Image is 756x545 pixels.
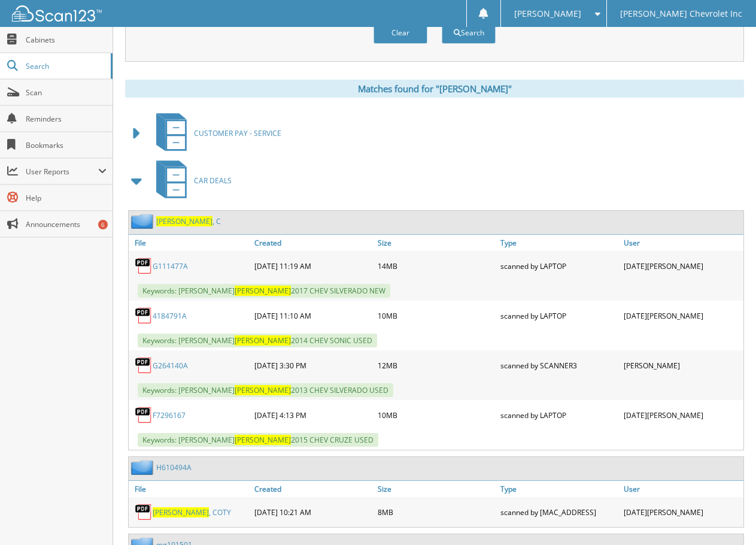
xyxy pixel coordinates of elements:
span: Keywords: [PERSON_NAME] 2013 CHEV SILVERADO USED [138,383,393,397]
div: [DATE] 11:19 AM [251,254,374,278]
div: scanned by SCANNER3 [497,353,620,377]
span: Keywords: [PERSON_NAME] 2015 CHEV CRUZE USED [138,433,378,447]
a: 4184791A [153,311,187,321]
div: scanned by LAPTOP [497,304,620,328]
span: Reminders [26,114,107,124]
a: F7296167 [153,410,186,420]
span: [PERSON_NAME] [235,335,291,346]
img: PDF.png [135,406,153,424]
a: Created [251,235,374,251]
a: User [621,481,743,497]
div: 6 [98,220,108,229]
img: folder2.png [131,214,156,229]
button: Clear [374,22,427,44]
img: PDF.png [135,503,153,521]
img: PDF.png [135,257,153,275]
div: 10MB [375,304,497,328]
div: scanned by LAPTOP [497,403,620,427]
iframe: Chat Widget [696,488,756,545]
a: G111477A [153,261,188,271]
span: Keywords: [PERSON_NAME] 2017 CHEV SILVERADO NEW [138,284,390,298]
a: G264140A [153,361,188,371]
span: [PERSON_NAME] Chevrolet Inc [620,10,742,17]
div: scanned by LAPTOP [497,254,620,278]
div: [DATE] 4:13 PM [251,403,374,427]
a: CUSTOMER PAY - SERVICE [149,110,281,157]
span: [PERSON_NAME] [235,435,291,445]
a: User [621,235,743,251]
img: PDF.png [135,307,153,325]
span: [PERSON_NAME] [153,507,209,517]
span: Help [26,193,107,203]
div: 12MB [375,353,497,377]
div: 8MB [375,500,497,524]
a: Size [375,235,497,251]
span: Bookmarks [26,140,107,150]
div: [DATE][PERSON_NAME] [621,403,743,427]
a: [PERSON_NAME], COTY [153,507,231,517]
a: CAR DEALS [149,157,232,204]
div: [DATE][PERSON_NAME] [621,254,743,278]
span: [PERSON_NAME] [235,385,291,395]
span: User Reports [26,166,98,177]
button: Search [442,22,496,44]
div: [PERSON_NAME] [621,353,743,377]
a: File [129,235,251,251]
span: [PERSON_NAME] [514,10,581,17]
div: Matches found for "[PERSON_NAME]" [125,80,744,98]
a: Size [375,481,497,497]
a: Type [497,235,620,251]
div: [DATE] 10:21 AM [251,500,374,524]
a: Type [497,481,620,497]
span: Scan [26,87,107,98]
div: [DATE][PERSON_NAME] [621,304,743,328]
a: Created [251,481,374,497]
span: Search [26,61,105,71]
span: [PERSON_NAME] [235,286,291,296]
a: [PERSON_NAME], C [156,216,221,226]
img: folder2.png [131,460,156,475]
span: Keywords: [PERSON_NAME] 2014 CHEV SONIC USED [138,334,377,347]
span: CUSTOMER PAY - SERVICE [194,128,281,138]
a: File [129,481,251,497]
div: 14MB [375,254,497,278]
div: scanned by [MAC_ADDRESS] [497,500,620,524]
a: H610494A [156,462,192,473]
img: PDF.png [135,356,153,374]
div: [DATE] 3:30 PM [251,353,374,377]
span: [PERSON_NAME] [156,216,212,226]
span: Announcements [26,219,107,229]
div: 10MB [375,403,497,427]
div: [DATE][PERSON_NAME] [621,500,743,524]
span: Cabinets [26,35,107,45]
div: [DATE] 11:10 AM [251,304,374,328]
img: scan123-logo-white.svg [12,5,102,22]
span: CAR DEALS [194,175,232,186]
